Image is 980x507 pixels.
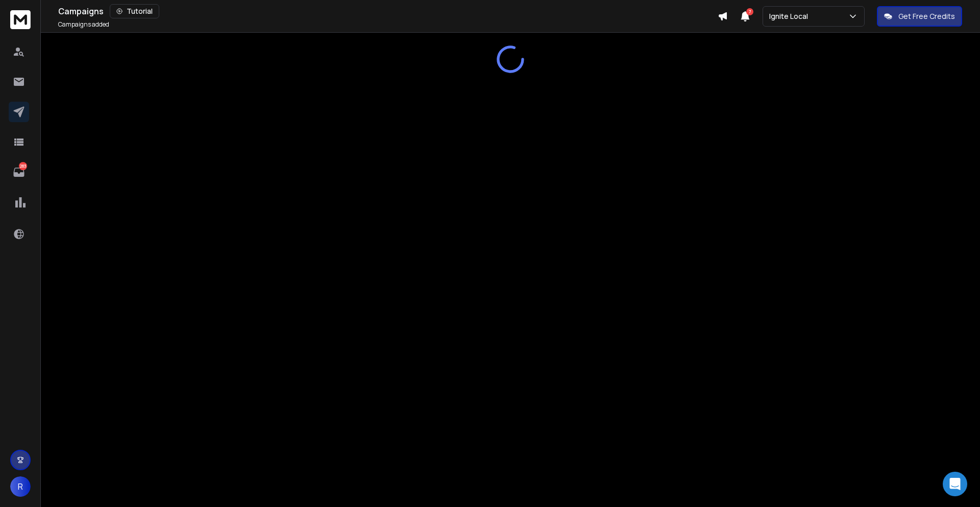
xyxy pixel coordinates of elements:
p: Campaigns added [58,20,109,29]
p: Ignite Local [769,11,812,21]
button: R [10,476,31,497]
a: 283 [9,162,29,182]
button: Get Free Credits [877,6,962,27]
button: Tutorial [110,4,159,18]
div: Campaigns [58,4,718,18]
div: Open Intercom Messenger [943,472,967,496]
span: 7 [746,8,753,15]
p: Get Free Credits [898,11,955,21]
p: 283 [19,162,27,170]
